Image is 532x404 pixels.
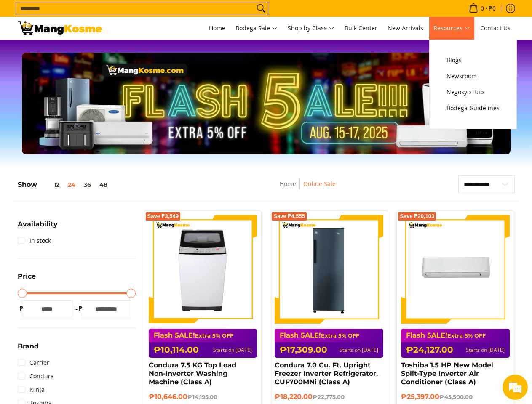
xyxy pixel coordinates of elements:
[442,52,504,68] a: Blogs
[18,369,54,383] a: Condura
[401,361,493,386] a: Toshiba 1.5 HP New Model Split-Type Inverter Air Conditioner (Class A)
[345,24,377,32] span: Bulk Center
[446,87,500,98] span: Negosyo Hub
[18,273,36,280] span: Price
[18,356,49,369] a: Carrier
[231,17,282,40] a: Bodega Sale
[442,100,504,116] a: Bodega Guidelines
[187,393,217,400] del: ₱14,195.00
[401,215,510,324] img: Toshiba 1.5 HP New Model Split-Type Inverter Air Conditioner (Class A)
[446,55,500,66] span: Blogs
[147,214,179,219] span: Save ₱3,549
[442,84,504,100] a: Negosyo Hub
[18,383,45,396] a: Ninja
[77,304,85,313] span: ₱
[275,215,383,324] img: Condura 7.0 Cu. Ft. Upright Freezer Inverter Refrigerator, CUF700MNi (Class A)
[401,393,510,401] h6: ₱25,397.00
[288,23,334,34] span: Shop by Class
[18,221,58,234] summary: Open
[479,5,485,11] span: 0
[480,24,511,32] span: Contact Us
[340,17,382,40] a: Bulk Center
[383,17,428,40] a: New Arrivals
[95,181,112,188] button: 48
[37,181,64,188] button: 12
[275,393,383,401] h6: ₱18,220.00
[466,4,498,13] span: •
[429,17,474,40] a: Resources
[18,221,58,228] span: Availability
[273,214,305,219] span: Save ₱4,555
[283,17,339,40] a: Shop by Class
[388,24,423,32] span: New Arrivals
[18,343,39,356] summary: Open
[446,71,500,82] span: Newsroom
[110,17,515,40] nav: Main Menu
[205,17,230,40] a: Home
[280,180,296,188] a: Home
[152,215,254,324] img: condura-7.5kg-topload-non-inverter-washing-machine-class-c-full-view-mang-kosme
[149,361,236,386] a: Condura 7.5 KG Top Load Non-Inverter Washing Machine (Class A)
[18,234,51,247] a: In stock
[303,180,336,188] a: Online Sale
[18,181,112,189] h5: Show
[313,393,345,400] del: ₱22,775.00
[442,68,504,84] a: Newsroom
[18,273,36,286] summary: Open
[209,24,225,32] span: Home
[439,393,473,400] del: ₱45,500.00
[487,5,497,11] span: ₱0
[18,304,26,313] span: ₱
[64,181,80,188] button: 24
[446,103,500,114] span: Bodega Guidelines
[18,343,39,350] span: Brand
[254,2,268,15] button: Search
[80,181,95,188] button: 36
[18,21,102,35] img: BREAKING NEWS: Flash 5ale! August 15-17, 2025 l Mang Kosme
[476,17,515,40] a: Contact Us
[400,214,434,219] span: Save ₱20,103
[235,23,278,34] span: Bodega Sale
[227,179,389,198] nav: Breadcrumbs
[275,361,378,386] a: Condura 7.0 Cu. Ft. Upright Freezer Inverter Refrigerator, CUF700MNi (Class A)
[433,23,470,34] span: Resources
[149,393,257,401] h6: ₱10,646.00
